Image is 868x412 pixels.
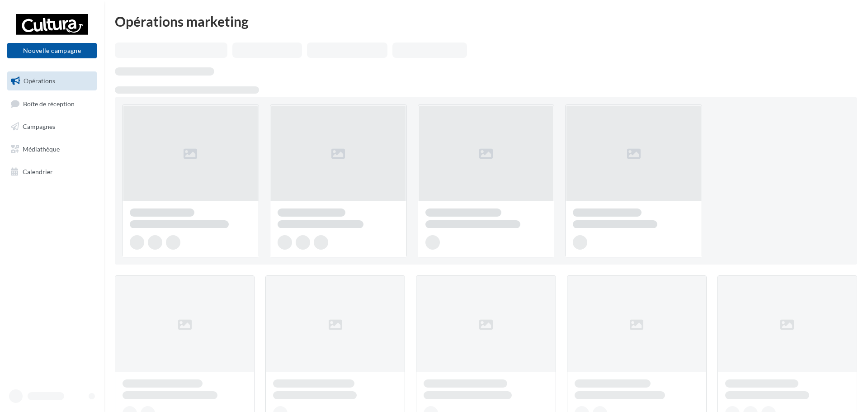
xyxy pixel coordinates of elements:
span: Opérations [24,77,55,85]
span: Boîte de réception [23,99,75,107]
a: Campagnes [5,117,99,136]
a: Boîte de réception [5,94,99,114]
a: Opérations [5,71,99,90]
span: Médiathèque [23,145,60,153]
a: Médiathèque [5,140,99,159]
button: Nouvelle campagne [7,43,97,58]
a: Calendrier [5,162,99,181]
div: Opérations marketing [115,14,857,28]
span: Campagnes [23,123,55,130]
span: Calendrier [23,167,53,175]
